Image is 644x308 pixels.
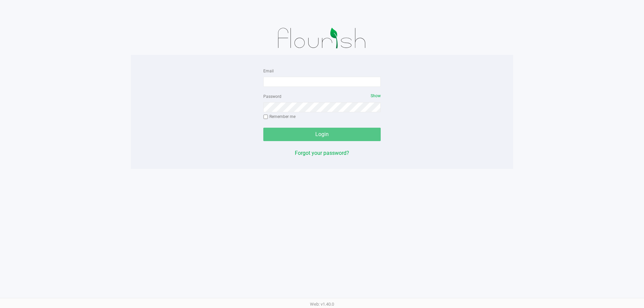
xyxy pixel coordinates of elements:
label: Email [263,68,274,74]
button: Forgot your password? [295,149,349,157]
span: Web: v1.40.0 [310,302,334,307]
label: Password [263,94,281,100]
label: Remember me [263,114,296,120]
input: Remember me [263,115,268,119]
span: Show [371,94,381,98]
